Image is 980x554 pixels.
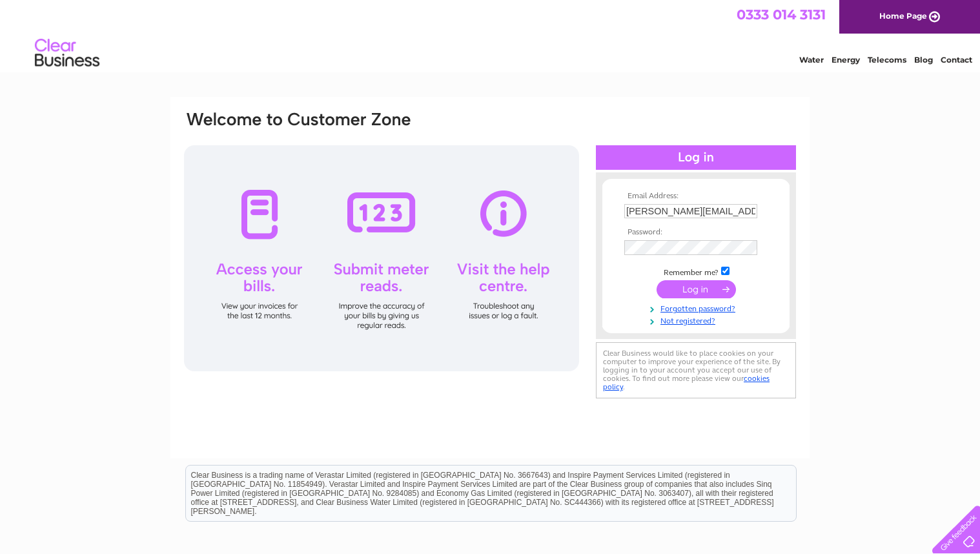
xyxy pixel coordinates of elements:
[914,55,933,65] a: Blog
[941,55,972,65] a: Contact
[596,342,796,398] div: Clear Business would like to place cookies on your computer to improve your experience of the sit...
[737,6,826,23] a: 0333 014 3131
[868,55,906,65] a: Telecoms
[34,34,100,73] img: logo.png
[621,265,771,278] td: Remember me?
[832,55,860,65] a: Energy
[621,192,771,201] th: Email Address:
[624,314,771,326] a: Not registered?
[186,7,796,63] div: Clear Business is a trading name of Verastar Limited (registered in [GEOGRAPHIC_DATA] No. 3667643...
[603,374,770,391] a: cookies policy
[624,302,771,314] a: Forgotten password?
[621,228,771,237] th: Password:
[657,280,736,298] input: Submit
[799,55,824,65] a: Water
